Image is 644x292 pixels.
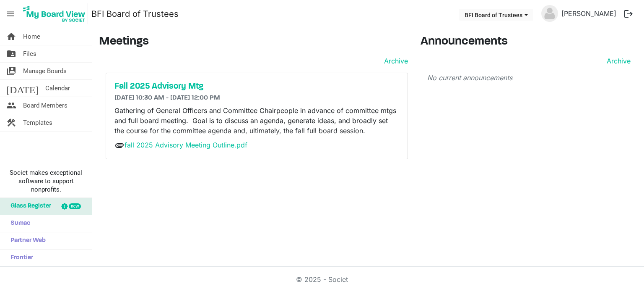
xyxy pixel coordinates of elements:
[6,80,39,97] span: [DATE]
[459,9,533,21] button: BFI Board of Trustees dropdownbutton
[427,73,631,83] p: No current announcements
[6,198,51,215] span: Glass Register
[381,56,408,66] a: Archive
[69,203,81,209] div: new
[45,80,70,97] span: Calendar
[6,250,33,266] span: Frontier
[6,28,16,45] span: home
[114,105,399,136] p: Gathering of General Officers and Committee Chairpeople in advance of committee mtgs and full boa...
[23,45,36,62] span: Files
[23,28,40,45] span: Home
[6,232,46,249] span: Partner Web
[421,35,638,49] h3: Announcements
[620,5,637,23] button: logout
[3,6,18,22] span: menu
[6,45,16,62] span: folder_shared
[6,114,16,131] span: construction
[91,5,179,22] a: BFI Board of Trustees
[21,3,88,24] img: My Board View Logo
[23,63,67,79] span: Manage Boards
[114,140,125,150] span: attachment
[6,215,30,232] span: Sumac
[4,168,88,194] span: Societ makes exceptional software to support nonprofits.
[6,63,16,79] span: switch_account
[603,56,631,66] a: Archive
[6,97,16,114] span: people
[114,94,399,102] h6: [DATE] 10:30 AM - [DATE] 12:00 PM
[23,97,68,114] span: Board Members
[125,141,247,149] a: fall 2025 Advisory Meeting Outline.pdf
[296,275,348,284] a: © 2025 - Societ
[23,114,52,131] span: Templates
[99,35,408,49] h3: Meetings
[541,5,558,22] img: no-profile-picture.svg
[21,3,91,24] a: My Board View Logo
[558,5,620,22] a: [PERSON_NAME]
[114,82,399,92] a: Fall 2025 Advisory Mtg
